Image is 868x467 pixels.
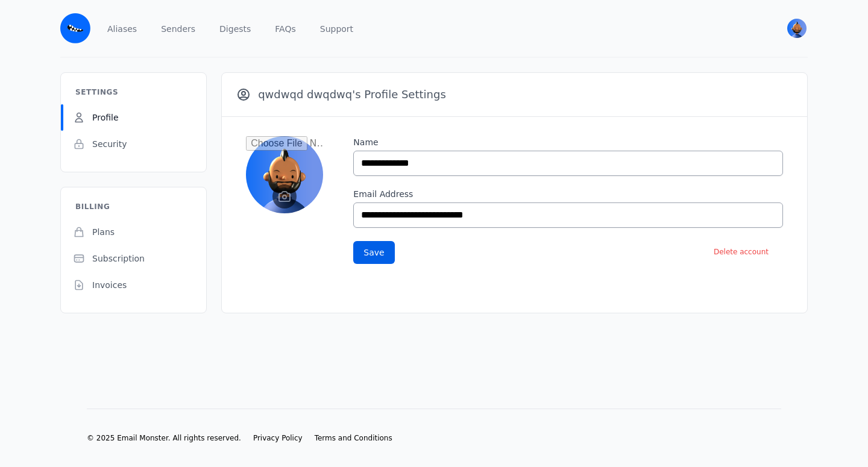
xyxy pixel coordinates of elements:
button: Delete account [704,240,778,264]
a: Subscription [61,245,206,272]
h3: qwdwqd dwqdwq's Profile Settings [236,87,446,102]
a: Profile [61,104,206,131]
span: Privacy Policy [253,434,303,442]
label: Email Address [353,188,783,200]
h3: Settings [61,87,133,104]
span: Subscription [92,252,145,265]
a: Terms and Conditions [315,433,392,443]
button: User menu [786,17,808,39]
a: Privacy Policy [253,433,303,443]
span: Security [92,138,127,150]
img: Email Monster [60,13,90,43]
h3: Billing [61,202,124,219]
span: Invoices [92,279,127,291]
span: Terms and Conditions [315,434,392,442]
li: © 2025 Email Monster. All rights reserved. [87,433,241,443]
img: qwdwqd dwqdwq's Avatar [787,19,807,38]
a: Plans [61,219,206,245]
label: Name [353,136,783,148]
span: Profile [92,111,119,124]
button: Save [353,241,394,264]
a: Security [61,131,206,157]
span: Plans [92,226,115,238]
a: Invoices [61,272,206,298]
